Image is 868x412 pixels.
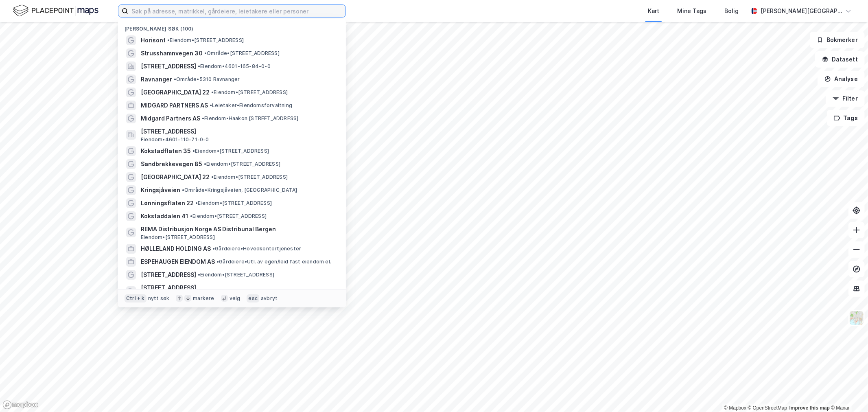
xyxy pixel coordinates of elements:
span: Eiendom • 4601-165-84-0-0 [198,63,271,70]
span: Område • 5310 Ravnanger [174,76,240,83]
span: MIDGARD PARTNERS AS [141,101,208,110]
span: HØLLELAND HOLDING AS [141,244,211,254]
span: Eiendom • [STREET_ADDRESS] [167,37,244,44]
span: [GEOGRAPHIC_DATA] 22 [141,88,210,97]
span: Lønningsflaten 22 [141,198,194,208]
div: Ctrl + k [125,294,146,302]
span: Eiendom • [STREET_ADDRESS] [211,89,288,96]
span: Ravnanger [141,75,172,84]
span: Eiendom • 4601-110-71-0-0 [141,136,209,143]
span: Midgard Partners AS [141,114,200,123]
span: [GEOGRAPHIC_DATA] 22 [141,172,210,182]
span: [STREET_ADDRESS] [141,61,196,71]
span: Horisont [141,35,166,45]
span: Eiendom • [STREET_ADDRESS] [190,213,267,219]
span: • [198,63,200,69]
button: Filter [826,90,865,107]
span: Leietaker • Eiendomsforvaltning [210,102,292,109]
div: nytt søk [148,295,170,302]
img: Z [849,310,864,326]
a: OpenStreetMap [748,405,787,411]
span: • [182,187,184,193]
span: • [210,102,212,108]
span: [STREET_ADDRESS] [141,127,336,136]
span: Eiendom • [STREET_ADDRESS] [198,272,274,278]
span: • [204,161,206,167]
span: • [198,272,200,278]
span: • [211,174,214,180]
button: Tags [827,110,865,126]
div: esc [247,294,259,302]
iframe: Chat Widget [827,373,868,412]
button: Datasett [815,51,865,68]
a: Mapbox [724,405,746,411]
input: Søk på adresse, matrikkel, gårdeiere, leietakere eller personer [128,5,345,17]
span: Strusshamnvegen 30 [141,48,203,58]
button: Analyse [818,71,865,87]
span: Eiendom • Haakon [STREET_ADDRESS] [202,115,298,122]
span: Område • Kringsjåveien, [GEOGRAPHIC_DATA] [182,187,297,193]
span: Gårdeiere • Hovedkontortjenester [212,245,301,252]
span: ESPEHAUGEN EIENDOM AS [141,257,215,267]
div: Kart [648,6,659,16]
span: [STREET_ADDRESS] [141,270,196,280]
span: Kokstadflaten 35 [141,146,191,156]
span: Eiendom • [STREET_ADDRESS] [204,161,280,167]
span: • [174,76,176,82]
span: • [167,37,170,43]
span: Område • [STREET_ADDRESS] [204,50,280,57]
div: [PERSON_NAME] søk (100) [118,19,346,34]
span: Eiendom • [STREET_ADDRESS] [195,200,272,206]
div: Bolig [724,6,739,16]
span: • [211,89,214,95]
span: REMA Distribusjon Norge AS Distribunal Bergen [141,224,336,234]
div: velg [230,295,241,302]
div: avbryt [261,295,278,302]
span: Eiendom • [STREET_ADDRESS] [211,174,288,180]
div: Mine Tags [677,6,706,16]
span: • [190,213,192,219]
span: Gårdeiere • Utl. av egen/leid fast eiendom el. [216,259,331,265]
span: Kokstaddalen 41 [141,211,188,221]
span: • [216,259,219,265]
button: Bokmerker [810,32,865,48]
div: [PERSON_NAME][GEOGRAPHIC_DATA] [761,6,842,16]
a: Improve this map [789,405,830,411]
span: • [195,200,198,206]
span: Sandbrekkevegen 85 [141,159,202,169]
span: • [192,148,195,154]
span: Eiendom • [STREET_ADDRESS] [192,148,269,154]
span: • [204,50,207,56]
div: markere [193,295,214,302]
span: [STREET_ADDRESS] [141,283,336,293]
img: logo.f888ab2527a4732fd821a326f86c7f29.svg [13,4,98,18]
span: • [212,245,215,252]
a: Mapbox homepage [2,400,38,410]
span: • [202,115,204,121]
span: Kringsjåveien [141,185,180,195]
span: Eiendom • [STREET_ADDRESS] [141,234,215,241]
